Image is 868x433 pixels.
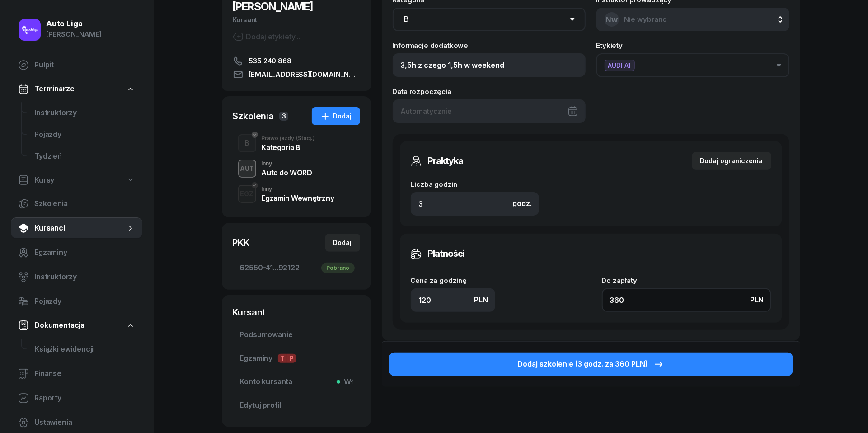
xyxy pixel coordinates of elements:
[233,324,360,346] a: Podsumowanie
[262,161,312,166] div: Inny
[34,368,135,380] span: Finanse
[605,60,635,71] span: AUDI A1
[34,271,135,283] span: Instruktorzy
[233,395,360,416] a: Edytuj profil
[34,222,126,234] span: Kursanci
[240,329,353,341] span: Podsumowanie
[596,8,789,31] button: NwNie wybrano
[249,69,360,80] span: [EMAIL_ADDRESS][DOMAIN_NAME]
[34,107,135,119] span: Instruktorzy
[312,107,360,125] button: Dodaj
[27,102,142,124] a: Instruktorzy
[233,236,250,249] div: PKK
[11,193,142,215] a: Szkolenia
[262,186,334,192] div: Inny
[11,315,142,336] a: Dokumentacja
[233,110,274,122] div: Szkolenia
[11,291,142,312] a: Pojazdy
[238,160,256,178] button: AUT
[11,266,142,288] a: Instruktorzy
[11,242,142,264] a: Egzaminy
[34,392,135,404] span: Raporty
[605,16,618,24] span: Nw
[262,136,315,141] div: Prawo jazdy
[596,53,789,77] button: AUDI A1
[34,59,135,71] span: Pulpit
[333,237,352,248] div: Dodaj
[34,320,84,331] span: Dokumentacja
[11,170,142,191] a: Kursy
[46,28,102,40] div: [PERSON_NAME]
[27,339,142,360] a: Książki ewidencji
[249,56,291,66] span: 535 240 868
[278,354,287,363] span: T
[393,53,586,77] input: Dodaj notatkę...
[602,288,771,312] input: 0
[237,188,258,199] div: EGZ
[700,155,763,166] div: Dodaj ograniczenia
[46,20,102,28] div: Auto Liga
[233,257,360,279] a: 62550-41...92122Pobrano
[27,124,142,146] a: Pojazdy
[11,387,142,409] a: Raporty
[279,112,288,121] span: 3
[692,152,771,170] button: Dodaj ograniczenia
[262,144,315,151] div: Kategoria B
[233,348,360,369] a: EgzaminyTP
[233,69,360,80] a: [EMAIL_ADDRESS][DOMAIN_NAME]
[11,79,142,99] a: Terminarze
[34,344,135,355] span: Książki ewidencji
[262,194,334,202] div: Egzamin Wewnętrzny
[11,363,142,385] a: Finanse
[238,185,256,203] button: EGZ
[233,156,360,181] button: AUTInnyAuto do WORD
[34,129,135,141] span: Pojazdy
[624,15,667,24] span: Nie wybrano
[233,371,360,393] a: Konto kursantaWł
[11,217,142,239] a: Kursanci
[233,181,360,207] button: EGZInnyEgzamin Wewnętrzny
[27,146,142,167] a: Tydzień
[11,54,142,76] a: Pulpit
[320,111,352,122] div: Dodaj
[240,353,353,364] span: Egzaminy
[34,247,135,259] span: Egzaminy
[233,14,360,26] div: Kursant
[233,31,301,42] button: Dodaj etykiety...
[34,174,54,186] span: Kursy
[325,234,360,252] button: Dodaj
[34,296,135,307] span: Pojazdy
[428,154,464,168] h3: Praktyka
[240,400,353,411] span: Edytuj profil
[411,288,496,312] input: 0
[389,353,793,376] button: Dodaj szkolenie (3 godz. za 360 PLN)
[34,198,135,210] span: Szkolenia
[34,83,74,95] span: Terminarze
[296,136,315,141] span: (Stacj.)
[34,417,135,428] span: Ustawienia
[238,134,256,152] button: B
[262,169,312,176] div: Auto do WORD
[34,151,135,162] span: Tydzień
[340,376,353,388] span: Wł
[236,163,258,174] div: AUT
[233,306,360,319] div: Kursant
[411,192,539,216] input: 0
[233,56,360,66] a: 535 240 868
[241,136,253,151] div: B
[233,131,360,156] button: BPrawo jazdy(Stacj.)Kategoria B
[287,354,296,363] span: P
[321,263,355,273] div: Pobrano
[240,262,353,274] span: 62550-41...92122
[428,246,465,261] h3: Płatności
[240,376,353,388] span: Konto kursanta
[518,358,664,370] div: Dodaj szkolenie (3 godz. za 360 PLN)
